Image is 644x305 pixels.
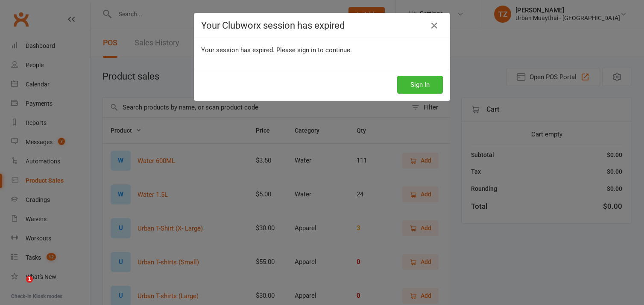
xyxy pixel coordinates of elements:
[9,276,29,296] iframe: Intercom live chat
[26,276,33,283] span: 1
[201,46,352,54] span: Your session has expired. Please sign in to continue.
[201,20,443,31] h4: Your Clubworx session has expired
[427,19,441,33] a: Close
[397,76,443,94] button: Sign In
